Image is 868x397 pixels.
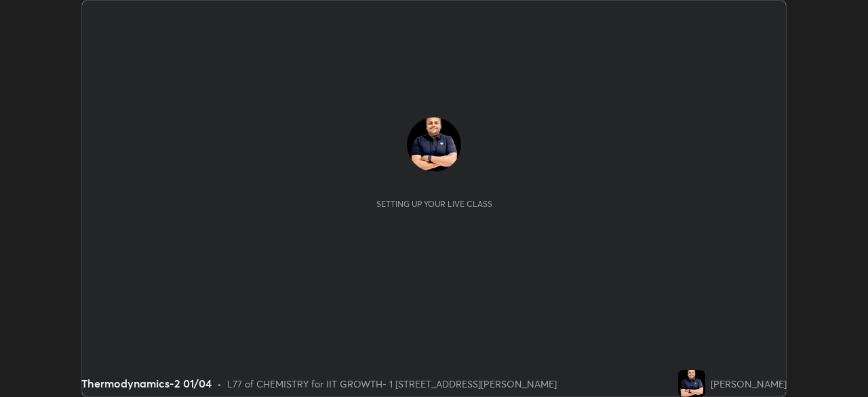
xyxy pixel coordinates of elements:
div: L77 of CHEMISTRY for IIT GROWTH- 1 [STREET_ADDRESS][PERSON_NAME] [227,377,557,391]
img: 70778cea86324ac2a199526eb88edcaf.jpg [407,117,461,172]
div: Thermodynamics-2 01/04 [81,375,212,392]
img: 70778cea86324ac2a199526eb88edcaf.jpg [678,370,705,397]
div: Setting up your live class [376,199,492,209]
div: [PERSON_NAME] [711,377,787,391]
div: • [217,377,222,391]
